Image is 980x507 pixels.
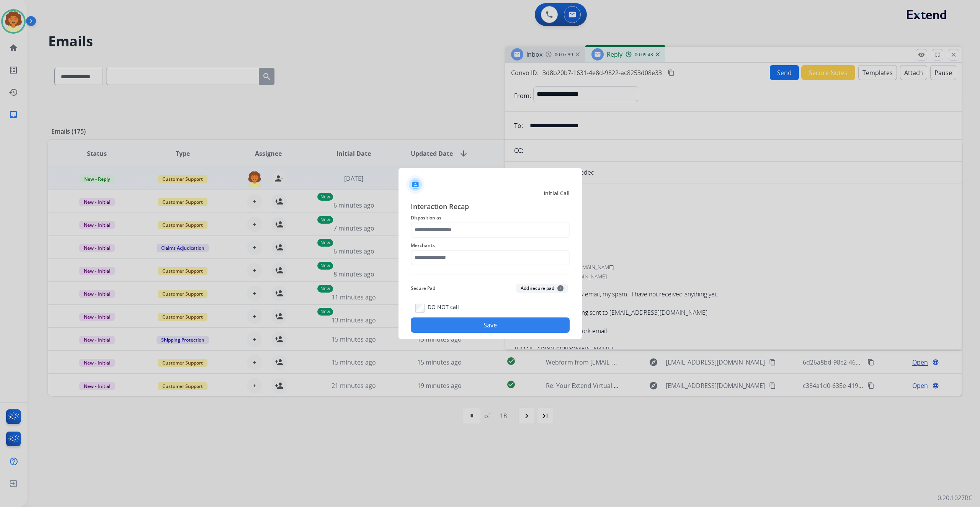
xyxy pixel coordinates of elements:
span: Secure Pad [411,284,435,293]
span: + [557,285,563,291]
span: Initial Call [544,190,570,197]
span: Interaction Recap [411,201,570,213]
img: contactIcon [406,175,425,194]
button: Add secure pad+ [516,284,568,293]
label: DO NOT call [428,303,459,311]
button: Save [411,317,570,333]
span: Merchants [411,241,570,250]
p: 0.20.1027RC [938,493,972,502]
span: Disposition as [411,213,570,222]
